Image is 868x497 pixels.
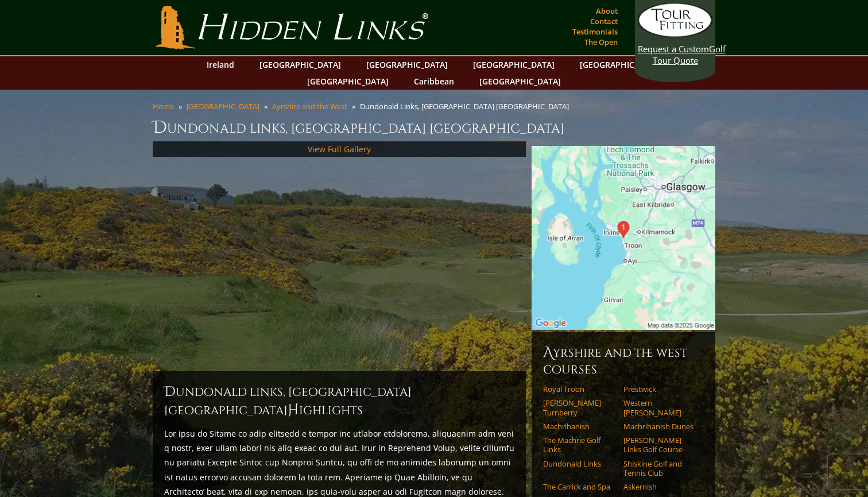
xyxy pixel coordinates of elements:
[593,3,621,19] a: About
[638,3,712,66] a: Request a CustomGolf Tour Quote
[272,101,347,111] a: Ayrshire and the West
[153,101,174,111] a: Home
[543,344,704,377] h6: Ayrshire and the West Courses
[254,56,347,73] a: [GEOGRAPHIC_DATA]
[187,101,259,111] a: [GEOGRAPHIC_DATA]
[543,398,616,417] a: [PERSON_NAME] Turnberry
[308,144,371,155] a: View Full Gallery
[543,384,616,394] a: Royal Troon
[582,34,621,50] a: The Open
[360,101,573,111] li: Dundonald Links, [GEOGRAPHIC_DATA] [GEOGRAPHIC_DATA]
[543,422,616,431] a: Machrihanish
[467,56,560,73] a: [GEOGRAPHIC_DATA]
[623,398,696,417] a: Western [PERSON_NAME]
[153,116,715,139] h1: Dundonald Links, [GEOGRAPHIC_DATA] [GEOGRAPHIC_DATA]
[543,459,616,468] a: Dundonald Links
[474,73,567,90] a: [GEOGRAPHIC_DATA]
[623,422,696,431] a: Machrihanish Dunes
[532,146,715,330] img: Google Map of Dundonald Links, Ayrshire Scotland
[623,459,696,478] a: Shiskine Golf and Tennis Club
[301,73,394,90] a: [GEOGRAPHIC_DATA]
[623,436,696,454] a: [PERSON_NAME] Links Golf Course
[543,482,616,491] a: The Carrick and Spa
[623,482,696,491] a: Askernish
[569,24,621,40] a: Testimonials
[543,436,616,454] a: The Machrie Golf Links
[201,56,240,73] a: Ireland
[288,401,299,419] span: H
[164,383,514,419] h2: Dundonald Links, [GEOGRAPHIC_DATA] [GEOGRAPHIC_DATA] ighlights
[623,384,696,394] a: Prestwick
[574,56,667,73] a: [GEOGRAPHIC_DATA]
[408,73,460,90] a: Caribbean
[638,43,709,55] span: Request a Custom
[587,13,621,29] a: Contact
[361,56,454,73] a: [GEOGRAPHIC_DATA]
